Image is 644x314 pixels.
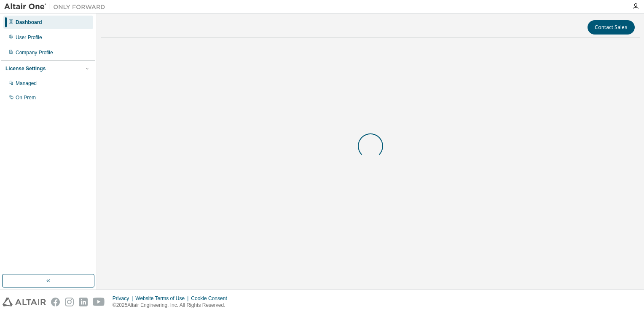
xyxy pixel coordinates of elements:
button: Contact Sales [588,20,635,35]
p: © 2025 Altair Engineering, Inc. All Rights Reserved. [113,302,232,309]
div: Privacy [113,295,135,302]
div: Website Terms of Use [135,295,191,302]
div: User Profile [16,34,42,41]
img: facebook.svg [51,298,60,306]
div: Cookie Consent [191,295,232,302]
img: instagram.svg [65,298,74,306]
div: Company Profile [16,49,53,56]
img: Altair One [4,3,110,11]
img: altair_logo.svg [3,298,46,306]
div: Managed [16,80,37,87]
div: Dashboard [16,19,42,26]
img: linkedin.svg [79,298,88,306]
div: On Prem [16,94,36,101]
div: License Settings [5,65,46,72]
img: youtube.svg [93,298,105,306]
